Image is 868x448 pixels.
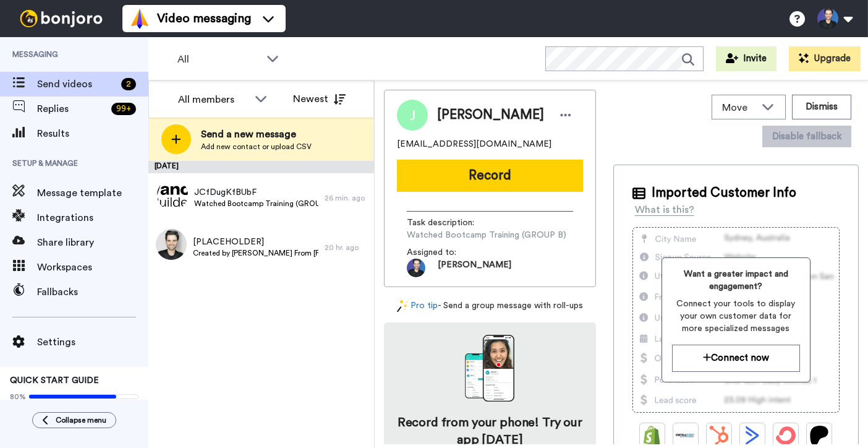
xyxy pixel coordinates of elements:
span: Message template [37,186,148,200]
span: QUICK START GUIDE [10,376,99,385]
span: Send videos [37,77,116,92]
span: Integrations [37,210,148,225]
img: Shopify [642,426,662,446]
button: Record [397,160,583,192]
img: 5080f28e-8702-4f3b-9ccf-94f15f306e22.png [157,179,188,210]
img: ActiveCampaign [742,426,762,446]
img: 6be86ef7-c569-4fce-93cb-afb5ceb4fafb-1583875477.jpg [407,259,425,277]
span: Share library [37,235,148,250]
div: All members [178,92,249,107]
img: Image of Joshua [397,100,428,131]
div: [DATE] [148,161,374,173]
span: Assigned to: [407,246,493,259]
span: All [177,52,260,67]
span: Connect your tools to display your own customer data for more specialized messages [672,298,800,335]
button: Collapse menu [32,412,116,428]
button: Disable fallback [762,126,851,147]
span: [PERSON_NAME] [438,259,511,277]
span: Replies [37,101,106,116]
div: 26 min. ago [325,193,368,203]
span: Imported Customer Info [652,184,796,202]
button: Invite [716,46,777,71]
div: 99 + [111,103,136,115]
div: What is this? [635,202,694,217]
span: Add new contact or upload CSV [201,142,312,152]
button: Newest [284,87,355,111]
button: Dismiss [792,95,851,119]
span: [EMAIL_ADDRESS][DOMAIN_NAME] [397,138,551,150]
span: Watched Bootcamp Training (GROUP A) [194,199,318,209]
span: 80% [10,392,26,402]
span: Fallbacks [37,285,148,299]
div: 2 [121,78,136,90]
span: Move [722,100,755,115]
img: vm-color.svg [130,9,150,28]
div: - Send a group message with roll-ups [384,299,596,312]
button: Upgrade [789,46,861,71]
img: bj-logo-header-white.svg [15,10,108,27]
span: Task description : [407,217,493,229]
span: Workspaces [37,260,148,275]
img: download [465,335,514,402]
img: Ontraport [676,426,696,446]
span: Created by [PERSON_NAME] From [PERSON_NAME][GEOGRAPHIC_DATA] [193,248,318,258]
img: magic-wand.svg [397,299,408,312]
span: Settings [37,335,148,350]
span: Video messaging [157,10,251,27]
button: Connect now [672,345,800,371]
span: [PLACEHOLDER] [193,236,318,248]
span: Want a greater impact and engagement? [672,268,800,293]
img: 6e068e8c-427a-4d8a-b15f-36e1abfcd730 [156,229,187,260]
span: Results [37,126,148,141]
div: 20 hr. ago [325,243,368,252]
span: [PERSON_NAME] [437,106,544,124]
span: Watched Bootcamp Training (GROUP B) [407,229,566,241]
span: Collapse menu [56,415,106,425]
img: Hubspot [709,426,729,446]
img: ConvertKit [776,426,796,446]
span: JCfDugKfBUbF [194,186,318,199]
span: Send a new message [201,127,312,142]
a: Pro tip [397,299,438,312]
img: Patreon [809,426,829,446]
